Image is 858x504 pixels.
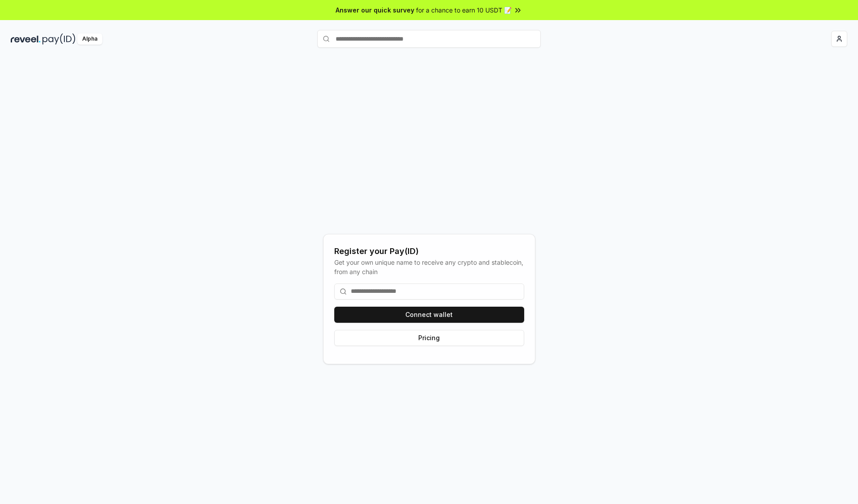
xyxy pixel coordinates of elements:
img: pay_id [42,33,76,45]
img: reveel_dark [11,33,41,45]
div: Get your own unique name to receive any crypto and stablecoin, from any chain [334,258,524,276]
div: Alpha [77,33,102,45]
span: Answer our quick survey [336,5,414,15]
span: for a chance to earn 10 USDT 📝 [416,5,512,15]
div: Register your Pay(ID) [334,245,524,258]
button: Pricing [334,330,524,346]
button: Connect wallet [334,307,524,323]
